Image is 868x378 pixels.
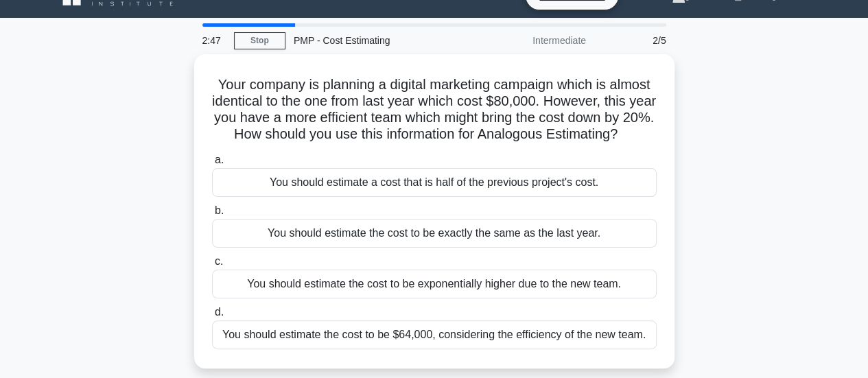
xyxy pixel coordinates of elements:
[285,27,474,54] div: PMP - Cost Estimating
[215,204,224,216] span: b.
[212,168,657,197] div: You should estimate a cost that is half of the previous project's cost.
[234,32,285,49] a: Stop
[474,27,594,54] div: Intermediate
[194,27,234,54] div: 2:47
[212,320,657,349] div: You should estimate the cost to be $64,000, considering the efficiency of the new team.
[212,219,657,248] div: You should estimate the cost to be exactly the same as the last year.
[594,27,675,54] div: 2/5
[215,154,224,165] span: a.
[212,270,657,298] div: You should estimate the cost to be exponentially higher due to the new team.
[215,306,224,318] span: d.
[211,76,658,143] h5: Your company is planning a digital marketing campaign which is almost identical to the one from l...
[215,255,223,267] span: c.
